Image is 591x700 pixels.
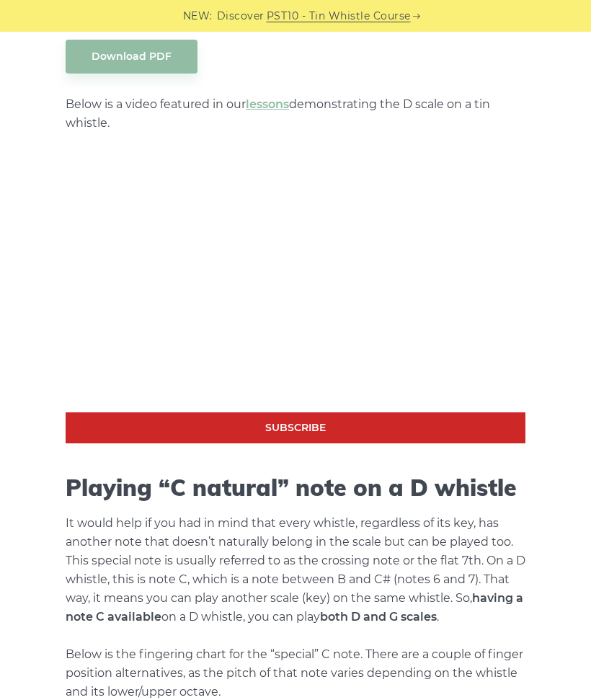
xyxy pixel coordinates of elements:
span: NEW: [183,8,213,25]
a: Download PDF [66,40,197,74]
h2: Playing “C natural” note on a D whistle [66,474,525,501]
a: Subscribe [66,412,525,443]
iframe: Tin Whistle Tutorial for Beginners - Blowing Basics & D Scale Exercise [66,154,525,413]
strong: both D and G scales [320,610,437,624]
p: Below is a video featured in our demonstrating the D scale on a tin whistle. [66,95,525,133]
a: lessons [246,97,289,111]
span: Discover [217,8,265,25]
a: PST10 - Tin Whistle Course [267,8,411,25]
